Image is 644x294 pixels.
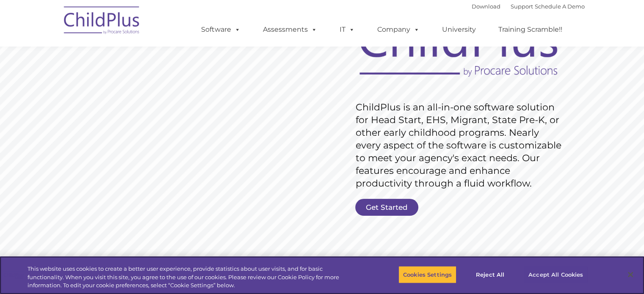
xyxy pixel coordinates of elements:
[524,266,588,283] button: Accept All Cookies
[434,21,484,38] a: University
[28,265,354,290] div: This website uses cookies to create a better user experience, provide statistics about user visit...
[254,21,326,38] a: Assessments
[472,3,585,10] font: |
[331,21,363,38] a: IT
[369,21,428,38] a: Company
[621,265,640,284] button: Close
[511,3,533,10] a: Support
[355,199,418,216] a: Get Started
[356,101,566,190] rs-layer: ChildPlus is an all-in-one software solution for Head Start, EHS, Migrant, State Pre-K, or other ...
[535,3,585,10] a: Schedule A Demo
[472,3,500,10] a: Download
[490,21,571,38] a: Training Scramble!!
[398,266,456,283] button: Cookies Settings
[60,0,144,43] img: ChildPlus by Procare Solutions
[464,266,517,283] button: Reject All
[193,21,249,38] a: Software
